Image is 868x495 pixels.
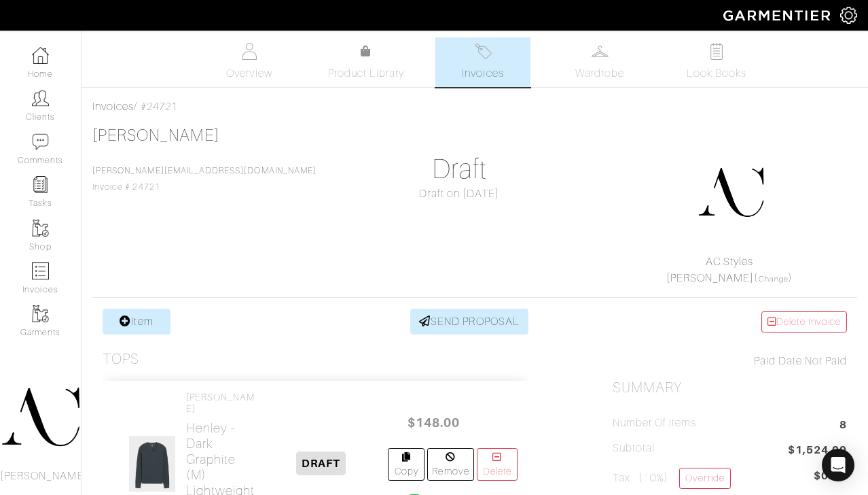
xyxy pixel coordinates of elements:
a: [PERSON_NAME] [92,126,219,144]
div: Not Paid [613,353,847,369]
a: Change [759,275,789,283]
a: Overview [202,37,297,87]
span: Overview [226,65,272,82]
span: Invoices [462,65,503,82]
span: $148.00 [393,408,475,437]
img: DupYt8CPKc6sZyAt3svX5Z74.png [697,158,765,226]
img: todo-9ac3debb85659649dc8f770b8b6100bb5dab4b48dedcbae339e5042a72dfd3cc.svg [708,43,725,60]
img: clients-icon-6bae9207a08558b7cb47a8932f037763ab4055f8c8b6bfacd5dc20c3e0201464.png [32,90,49,107]
a: Delete [477,448,518,481]
img: reminder-icon-8004d30b9f0a5d33ae49ab947aed9ed385cf756f9e5892f1edd6e32f2345188e.png [32,176,49,193]
span: Paid Date: [754,355,805,367]
h4: [PERSON_NAME] [186,392,255,415]
div: ( ) [618,254,841,286]
img: garments-icon-b7da505a4dc4fd61783c78ac3ca0ef83fa9d6f193b1c9dc38574b1d14d53ca28.png [32,305,49,322]
img: orders-27d20c2124de7fd6de4e0e44c1d41de31381a507db9b33961299e4e07d508b8c.svg [475,43,492,60]
a: Remove [427,448,473,481]
h5: Number of Items [613,417,697,430]
div: / #24721 [92,99,857,115]
h5: Tax ( : 0%) [613,468,731,489]
a: Invoices [435,37,530,87]
span: Wardrobe [575,65,624,82]
img: FYwbPHuqW2KDJdWZy3C3oNJY [128,435,176,492]
img: gear-icon-white-bd11855cb880d31180b6d7d6211b90ccbf57a29d726f0c71d8c61bd08dd39cc2.png [840,7,857,24]
span: Product Library [328,65,405,82]
img: garments-icon-b7da505a4dc4fd61783c78ac3ca0ef83fa9d6f193b1c9dc38574b1d14d53ca28.png [32,220,49,237]
a: AC.Styles [706,256,753,268]
span: DRAFT [296,451,346,475]
a: SEND PROPOSAL [410,309,528,335]
img: orders-icon-0abe47150d42831381b5fb84f609e132dff9fe21cb692f30cb5eec754e2cba89.png [32,262,49,279]
img: comment-icon-a0a6a9ef722e966f86d9cbdc48e553b5cf19dbc54f86b18d962a5391bc8f6eb6.png [32,133,49,150]
h5: Subtotal [613,442,655,455]
div: Draft on [DATE] [342,186,577,202]
span: $0.00 [814,468,847,484]
img: basicinfo-40fd8af6dae0f16599ec9e87c0ef1c0a1fdea2edbe929e3d69a839185d80c458.svg [241,43,258,60]
img: dashboard-icon-dbcd8f5a0b271acd01030246c82b418ddd0df26cd7fceb0bd07c9910d44c42f6.png [32,47,49,64]
span: $1,524.00 [788,442,847,460]
a: Delete Invoice [761,311,847,332]
img: garmentier-logo-header-white-b43fb05a5012e4ada735d5af1a66efaba907eab6374d6393d1fbf88cb4ef424d.png [717,3,840,27]
span: Look Books [687,65,747,82]
span: 8 [839,417,847,435]
a: Product Library [319,44,414,82]
a: Invoices [92,101,134,113]
div: Open Intercom Messenger [822,449,854,481]
h3: Tops [103,351,139,368]
img: wardrobe-487a4870c1b7c33e795ec22d11cfc2ed9d08956e64fb3008fe2437562e282088.svg [592,43,609,60]
h1: Draft [342,153,577,186]
a: [PERSON_NAME] [666,272,755,284]
a: [PERSON_NAME][EMAIL_ADDRESS][DOMAIN_NAME] [92,166,317,175]
span: Invoice # 24721 [92,166,317,192]
a: Override [679,468,730,489]
a: Item [103,309,170,335]
a: Look Books [669,37,764,87]
a: Wardrobe [552,37,647,87]
h2: Summary [613,379,847,396]
a: Copy [388,448,425,481]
